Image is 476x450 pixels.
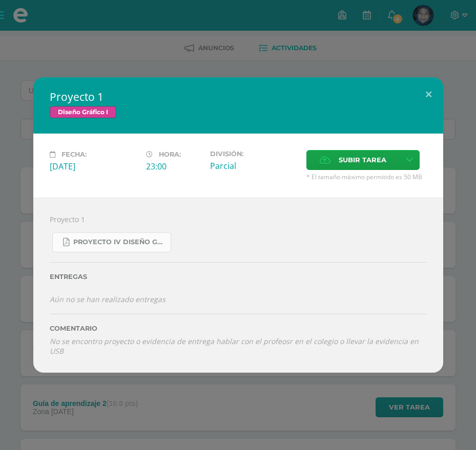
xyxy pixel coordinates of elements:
[61,151,87,158] span: Fecha:
[339,151,386,169] span: Subir tarea
[159,151,181,158] span: Hora:
[210,160,298,172] div: Parcial
[50,273,427,281] label: Entregas
[50,325,427,332] label: Comentario
[146,161,202,172] div: 23:00
[52,232,171,252] a: Proyecto IV Diseño Grafico.pdf
[50,106,116,118] span: Diseño Gráfico I
[50,294,165,304] i: Aún no se han realizado entregas
[33,198,443,373] div: Proyecto 1
[73,238,165,246] span: Proyecto IV Diseño Grafico.pdf
[50,161,138,172] div: [DATE]
[210,150,298,158] label: División:
[306,173,427,181] span: * El tamaño máximo permitido es 50 MB
[414,77,443,112] button: Close (Esc)
[50,90,427,104] h2: Proyecto 1
[50,336,419,356] i: No se encontro proyecto o evidencia de entrega hablar con el profeosr en el colegio o llevar la e...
